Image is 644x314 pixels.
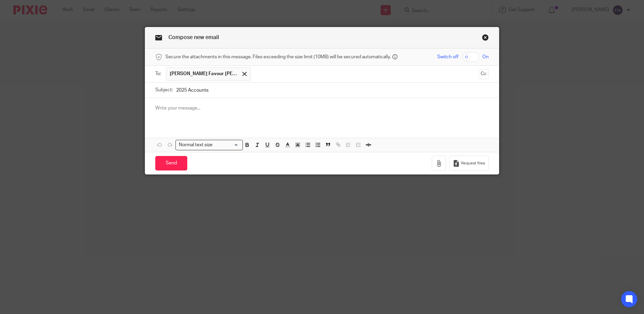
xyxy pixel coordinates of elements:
[479,69,489,79] button: Cc
[482,34,489,43] a: Close this dialog window
[155,70,163,77] label: To:
[170,70,237,77] span: [PERSON_NAME] Favour [PERSON_NAME]
[215,142,239,149] input: Search for option
[155,156,187,170] input: Send
[175,140,243,150] div: Search for option
[461,161,485,166] span: Request files
[437,54,458,60] span: Switch off
[165,54,391,60] span: Secure the attachments in this message. Files exceeding the size limit (10MB) will be secured aut...
[155,87,173,93] label: Subject:
[482,54,489,60] span: On
[168,35,219,40] span: Compose new email
[449,156,488,171] button: Request files
[177,142,214,149] span: Normal text size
